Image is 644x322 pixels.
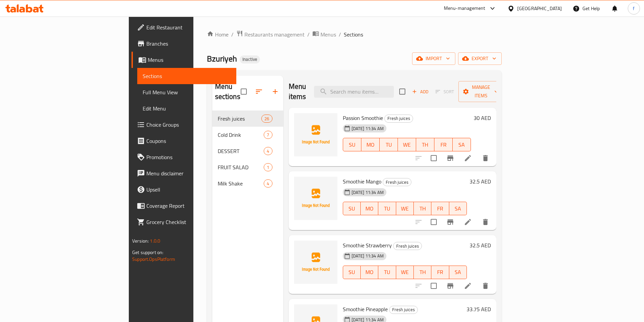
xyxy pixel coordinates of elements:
[431,202,449,215] button: FR
[143,88,231,96] span: Full Menu View
[312,30,336,39] a: Menus
[395,84,409,99] span: Select section
[146,153,231,161] span: Promotions
[416,138,434,151] button: TH
[132,181,236,198] a: Upsell
[212,143,283,159] div: DESSERT4
[427,215,441,229] span: Select to update
[349,125,386,132] span: [DATE] 11:34 AM
[132,149,236,165] a: Promotions
[289,81,306,102] h2: Menu items
[381,267,393,277] span: TU
[458,52,502,65] button: export
[384,115,413,123] div: Fresh juices
[264,147,272,155] div: items
[385,115,413,122] span: Fresh juices
[346,267,358,277] span: SU
[218,179,264,188] span: Milk Shake
[401,140,413,150] span: WE
[132,255,175,264] a: Support.OpsPlatform
[431,86,458,97] span: Select section first
[251,83,267,100] span: Sort sections
[264,164,272,171] span: 1
[427,151,441,165] span: Select to update
[477,214,494,230] button: delete
[470,241,491,250] h6: 32.5 AED
[343,304,388,314] span: Smoothie Pineapple
[132,214,236,230] a: Grocery Checklist
[349,189,386,196] span: [DATE] 11:34 AM
[264,163,272,171] div: items
[344,30,363,39] span: Sections
[137,84,236,100] a: Full Menu View
[148,56,231,64] span: Menus
[343,138,361,151] button: SU
[343,266,361,279] button: SU
[470,177,491,186] h6: 32.5 AED
[414,266,431,279] button: TH
[137,68,236,84] a: Sections
[416,204,429,214] span: TH
[449,202,467,215] button: SA
[137,100,236,117] a: Edit Menu
[477,150,494,166] button: delete
[409,86,431,97] span: Add item
[383,178,411,186] div: Fresh juices
[218,131,264,139] span: Cold Drink
[264,132,272,138] span: 7
[212,127,283,143] div: Cold Drink7
[132,19,236,35] a: Edit Restaurant
[381,204,393,214] span: TU
[132,237,149,245] span: Version:
[434,267,446,277] span: FR
[398,138,416,151] button: WE
[449,266,467,279] button: SA
[146,218,231,226] span: Grocery Checklist
[236,30,305,39] a: Restaurants management
[442,278,458,294] button: Branch-specific-item
[458,81,504,102] button: Manage items
[467,304,491,314] h6: 33.75 AED
[453,138,471,151] button: SA
[396,266,414,279] button: WE
[132,198,236,214] a: Coverage Report
[262,116,272,122] span: 26
[431,266,449,279] button: FR
[132,165,236,181] a: Menu disclaimer
[218,163,264,171] span: FRUIT SALAD
[444,4,485,13] div: Menu-management
[363,267,376,277] span: MO
[146,40,231,48] span: Branches
[455,140,468,150] span: SA
[132,117,236,133] a: Choice Groups
[361,202,378,215] button: MO
[442,150,458,166] button: Branch-specific-item
[240,55,260,64] div: Inactive
[343,240,392,250] span: Smoothie Strawberry
[212,175,283,192] div: Milk Shake4
[411,88,429,96] span: Add
[244,30,305,39] span: Restaurants management
[399,267,411,277] span: WE
[237,84,251,99] span: Select all sections
[218,115,262,123] div: Fresh juices
[393,242,422,250] span: Fresh juices
[409,86,431,97] button: Add
[307,30,310,39] li: /
[146,137,231,145] span: Coupons
[419,140,432,150] span: TH
[477,278,494,294] button: delete
[463,54,496,63] span: export
[146,121,231,129] span: Choice Groups
[427,279,441,293] span: Select to update
[294,177,337,220] img: Smoothie Mango
[380,138,398,151] button: TU
[464,154,472,162] a: Edit menu item
[240,56,260,62] span: Inactive
[261,115,272,123] div: items
[132,133,236,149] a: Coupons
[314,86,394,98] input: search
[416,267,429,277] span: TH
[146,185,231,194] span: Upsell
